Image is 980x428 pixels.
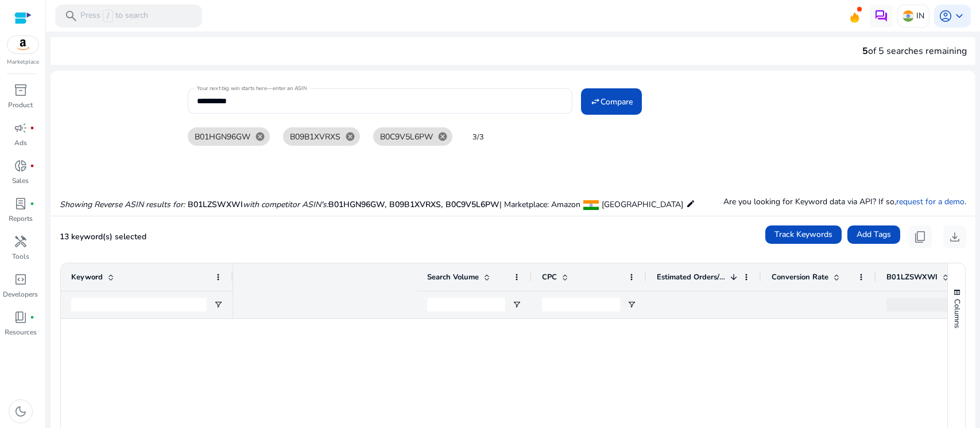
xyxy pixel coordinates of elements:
span: Columns [952,299,962,328]
mat-icon: edit [686,197,695,211]
span: campaign [14,121,28,135]
span: fiber_manual_record [30,126,34,130]
span: B09B1XVRXS [290,131,340,143]
span: Keyword [71,272,103,282]
span: search [64,9,78,23]
p: Ads [14,138,27,148]
input: CPC Filter Input [542,298,620,312]
p: IN [916,6,924,26]
mat-icon: cancel [250,131,270,142]
span: B0C9V5L6PW [446,199,499,210]
button: Compare [581,88,642,115]
span: Search Volume [427,272,479,282]
button: Track Keywords [765,225,842,244]
span: Conversion Rate [772,272,828,282]
span: code_blocks [14,273,28,286]
span: keyboard_arrow_down [952,9,966,23]
p: Product [8,100,33,110]
span: Add Tags [857,228,891,240]
input: Search Volume Filter Input [427,298,505,312]
span: B01HGN96GW [328,199,389,210]
span: inventory_2 [14,83,28,97]
mat-icon: swap_horiz [590,96,601,107]
p: Developers [3,289,38,299]
p: Marketplace [7,58,39,67]
span: dark_mode [14,404,28,418]
button: Open Filter Menu [512,300,521,309]
span: Estimated Orders/Month [657,272,726,282]
img: in.svg [902,10,914,22]
button: Open Filter Menu [627,300,636,309]
span: , [385,199,389,210]
span: 5 [862,45,868,57]
button: download [943,225,966,248]
img: amazon.svg [7,36,38,53]
span: 13 keyword(s) selected [60,231,146,242]
span: | Marketplace: Amazon [499,199,580,210]
span: , [441,199,446,210]
span: content_copy [913,230,927,244]
span: CPC [542,272,557,282]
i: Showing Reverse ASIN results for: [60,199,185,210]
span: B09B1XVRXS [389,199,446,210]
span: download [948,230,962,244]
span: B0C9V5L6PW [380,131,433,143]
span: fiber_manual_record [30,164,34,168]
button: content_copy [909,225,932,248]
span: Compare [601,96,633,108]
span: book_4 [14,310,28,324]
span: lab_profile [14,197,28,211]
span: / [103,10,113,22]
span: donut_small [14,159,28,173]
span: B01HGN96GW [195,131,250,143]
span: B01LZSWXWI [188,199,243,210]
span: account_circle [939,9,952,23]
span: handyman [14,235,28,248]
p: Resources [5,327,37,337]
mat-icon: cancel [433,131,452,142]
p: Press to search [80,10,148,22]
p: Are you looking for Keyword data via API? If so, . [723,196,966,208]
div: of 5 searches remaining [862,44,967,58]
mat-hint: 3/3 [472,130,484,143]
span: B01LZSWXWI [886,272,938,282]
span: Track Keywords [774,228,832,240]
mat-icon: cancel [340,131,360,142]
span: fiber_manual_record [30,201,34,206]
p: Tools [12,251,29,262]
input: Keyword Filter Input [71,298,207,312]
i: with competitor ASIN's: [243,199,328,210]
button: Add Tags [847,225,900,244]
a: request for a demo [896,196,964,207]
span: [GEOGRAPHIC_DATA] [602,199,683,210]
mat-label: Your next big win starts here—enter an ASIN [197,84,307,92]
button: Open Filter Menu [214,300,223,309]
p: Reports [9,213,33,224]
p: Sales [12,176,29,186]
span: fiber_manual_record [30,315,34,320]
